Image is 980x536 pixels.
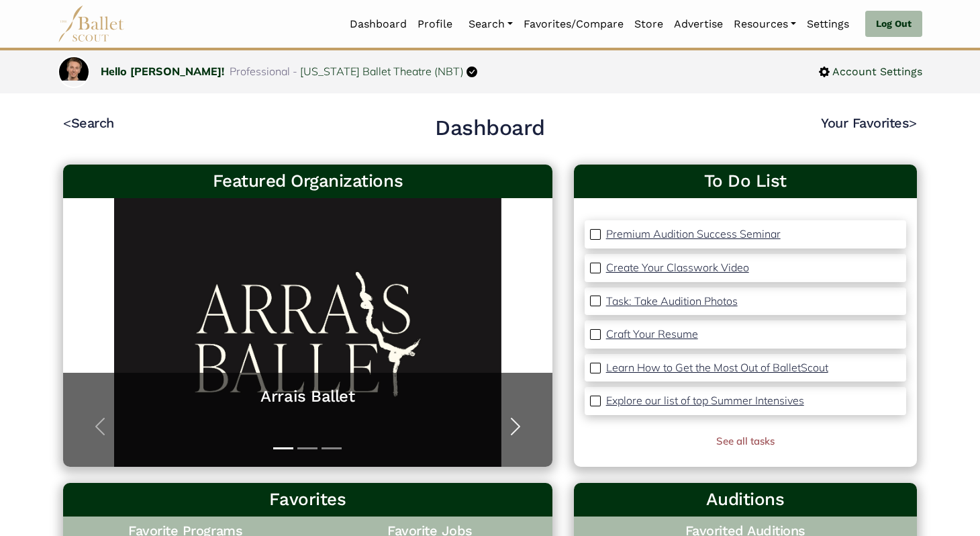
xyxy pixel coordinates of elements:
h2: Dashboard [435,114,545,142]
p: Premium Audition Success Seminar [606,227,781,240]
p: Create Your Classwork Video [606,261,749,274]
h3: Favorites [74,488,542,511]
p: Learn How to Get the Most Out of BalletScout [606,361,828,374]
p: Explore our list of top Summer Intensives [606,394,804,407]
a: Your Favorites> [821,115,917,131]
code: < [63,114,71,131]
a: To Do List [585,170,906,193]
a: Premium Audition Success Seminar [606,226,781,243]
a: Arrais Ballet [77,386,539,407]
span: Professional [230,64,290,78]
a: Advertise [669,10,728,38]
span: Account Settings [830,63,922,81]
a: [US_STATE] Ballet Theatre (NBT) [300,64,464,78]
p: Task: Take Audition Photos [606,294,738,308]
a: Dashboard [344,10,412,38]
a: Settings [801,10,854,38]
a: Explore our list of top Summer Intensives [606,392,804,410]
code: > [909,114,917,131]
h3: Auditions [585,488,906,511]
a: Hello [PERSON_NAME]! [101,64,224,78]
p: Craft Your Resume [606,327,698,341]
span: - [293,64,297,78]
a: <Search [63,115,114,131]
button: Slide 2 [297,441,317,456]
button: Slide 3 [322,441,342,456]
a: Favorites/Compare [518,10,629,38]
a: Craft Your Resume [606,326,698,343]
img: profile picture [59,57,89,81]
h3: Featured Organizations [74,170,542,193]
a: Task: Take Audition Photos [606,293,738,310]
a: Profile [412,10,458,38]
a: Log Out [865,11,922,38]
a: See all tasks [716,435,775,447]
a: Create Your Classwork Video [606,259,749,277]
a: Resources [728,10,801,38]
a: Learn How to Get the Most Out of BalletScout [606,359,828,377]
a: Store [629,10,669,38]
button: Slide 1 [273,441,293,456]
a: Account Settings [819,63,922,81]
a: Search [463,10,518,38]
